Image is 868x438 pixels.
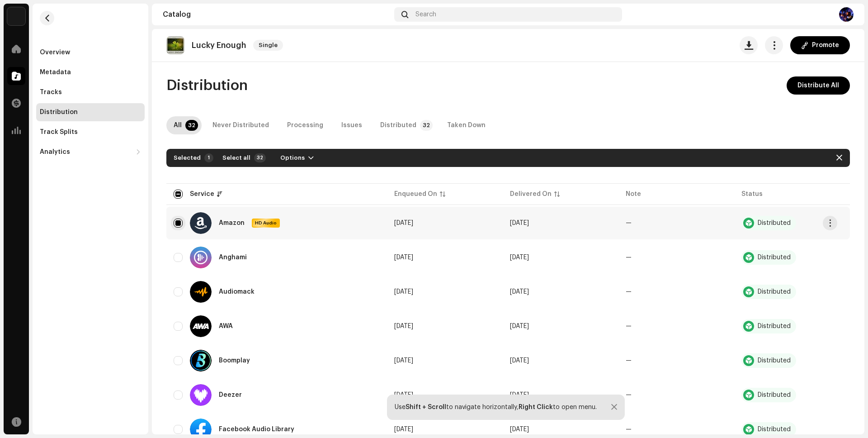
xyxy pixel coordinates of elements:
button: Promote [790,36,850,54]
div: Distributed [758,357,791,364]
div: Metadata [40,69,71,76]
span: Oct 6, 2025 [510,220,529,226]
div: Analytics [40,148,70,156]
span: Oct 6, 2025 [394,254,413,261]
div: Audiomack [219,289,255,295]
button: Distribute All [787,76,850,95]
button: Select all32 [217,151,269,165]
div: Track Splits [40,129,78,136]
re-a-table-badge: — [626,254,632,261]
div: Never Distributed [212,116,269,134]
div: AWA [219,323,233,329]
div: Facebook Audio Library [219,426,294,433]
span: Search [415,11,436,18]
div: Distributed [758,289,791,295]
span: Oct 6, 2025 [510,392,529,398]
div: Anghami [219,254,247,261]
p: Lucky Enough [192,41,246,50]
span: Oct 6, 2025 [510,289,529,295]
div: Enqueued On [394,190,437,199]
span: Oct 6, 2025 [510,323,529,329]
span: Select all [222,149,250,167]
span: Oct 6, 2025 [394,289,413,295]
span: Oct 6, 2025 [394,357,413,364]
p-badge: 32 [420,120,433,131]
img: 34f81ff7-2202-4073-8c5d-62963ce809f3 [7,7,25,25]
div: Delivered On [510,190,552,199]
span: Distribute All [797,76,839,95]
span: Single [253,40,283,51]
span: Oct 6, 2025 [394,392,413,398]
re-a-table-badge: — [626,392,632,398]
span: Oct 6, 2025 [510,426,529,433]
re-a-table-badge: — [626,220,632,226]
div: Distributed [758,392,791,398]
re-m-nav-item: Distribution [36,103,145,121]
div: Issues [341,116,362,134]
span: HD Audio [253,220,279,226]
div: Selected [174,154,201,162]
re-m-nav-dropdown: Analytics [36,143,145,161]
re-m-nav-item: Tracks [36,83,145,101]
re-a-table-badge: — [626,323,632,329]
div: Distributed [758,323,791,329]
div: Overview [40,49,70,56]
div: Distributed [758,220,791,226]
img: 3203d425-9211-4143-a3e3-74bdf9325d6c [839,7,854,22]
div: 1 [204,153,213,162]
div: All [174,116,182,134]
div: Catalog [163,11,391,18]
span: Promote [812,36,839,54]
span: Oct 6, 2025 [394,426,413,433]
div: Distribution [40,109,78,116]
button: Options [273,151,321,165]
re-a-table-badge: — [626,426,632,433]
div: Tracks [40,89,62,96]
div: Distributed [380,116,416,134]
span: Distribution [166,76,248,95]
span: Oct 6, 2025 [510,357,529,364]
p-badge: 32 [185,120,198,131]
re-m-nav-item: Metadata [36,63,145,81]
strong: Right Click [519,404,553,410]
span: Oct 6, 2025 [394,220,413,226]
re-a-table-badge: — [626,289,632,295]
div: Service [190,190,214,199]
strong: Shift + Scroll [406,404,446,410]
re-a-table-badge: — [626,357,632,364]
div: Deezer [219,392,242,398]
div: Use to navigate horizontally, to open menu. [395,404,597,411]
div: Processing [287,116,323,134]
div: Boomplay [219,357,250,364]
div: Distributed [758,254,791,261]
span: Options [280,149,305,167]
div: Distributed [758,426,791,433]
img: 3af109cd-07a3-44bd-824e-2857069a78b1 [166,36,184,54]
re-m-nav-item: Overview [36,43,145,62]
span: Oct 6, 2025 [510,254,529,261]
p-badge: 32 [254,153,266,162]
span: Oct 6, 2025 [394,323,413,329]
div: Amazon [219,220,245,226]
re-m-nav-item: Track Splits [36,123,145,141]
div: Taken Down [447,116,486,134]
